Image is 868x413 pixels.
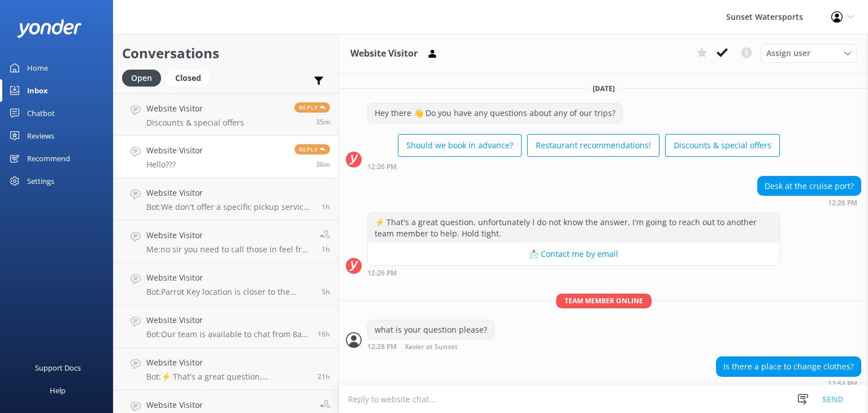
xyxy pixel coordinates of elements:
[114,348,338,390] a: Website VisitorBot:⚡ That's a great question, unfortunately I do not know the answer. I'm going t...
[368,243,779,265] button: 📩 Contact me by email
[146,202,313,212] p: Bot: We don't offer a specific pickup service from the cruise port, but there is parking availabl...
[586,84,622,93] span: [DATE]
[146,102,244,115] h4: Website Visitor
[114,178,338,221] a: Website VisitorBot:We don't offer a specific pickup service from the cruise port, but there is pa...
[122,70,161,87] div: Open
[27,79,48,102] div: Inbox
[527,134,659,157] button: Restaurant recommendations!
[146,187,313,199] h4: Website Visitor
[367,342,494,351] div: Sep 29 2025 11:28am (UTC -05:00) America/Cancun
[122,42,330,64] h2: Conversations
[17,19,82,38] img: yonder-white-logo.png
[716,380,861,388] div: Sep 29 2025 11:54am (UTC -05:00) America/Cancun
[27,147,70,170] div: Recommend
[665,134,780,157] button: Discounts & special offers
[27,102,55,124] div: Chatbot
[50,379,66,402] div: Help
[27,124,54,147] div: Reviews
[146,356,309,369] h4: Website Visitor
[318,329,330,339] span: Sep 28 2025 08:13pm (UTC -05:00) America/Cancun
[318,372,330,381] span: Sep 28 2025 03:07pm (UTC -05:00) America/Cancun
[114,93,338,136] a: Website VisitorDiscounts & special offersReply35m
[114,306,338,348] a: Website VisitorBot:Our team is available to chat from 8am to 8pm. You can also give us a call at ...
[316,117,330,127] span: Sep 29 2025 12:06pm (UTC -05:00) America/Cancun
[367,269,780,277] div: Sep 29 2025 11:26am (UTC -05:00) America/Cancun
[146,244,311,255] p: Me: no sir you need to call those in feel free to call me direct at [PHONE_NUMBER] Xavier with Su...
[146,399,309,411] h4: Website Visitor
[717,357,861,376] div: Is there a place to change clothes?
[828,381,857,388] strong: 12:54 PM
[146,144,203,157] h4: Website Visitor
[316,160,330,169] span: Sep 29 2025 12:05pm (UTC -05:00) America/Cancun
[556,294,652,308] span: Team member online
[146,229,311,242] h4: Website Visitor
[367,164,397,170] strong: 12:26 PM
[405,343,458,351] span: Xavier at Sunset
[368,213,779,243] div: ⚡ That's a great question, unfortunately I do not know the answer. I'm going to reach out to anot...
[758,177,861,196] div: Desk at the cruise port?
[367,270,397,277] strong: 12:26 PM
[368,320,494,339] div: what is your question please?
[146,287,313,297] p: Bot: Parrot Key location is closer to the cruise ships and the [GEOGRAPHIC_DATA] location is clos...
[766,47,810,59] span: Assign user
[322,244,330,254] span: Sep 29 2025 11:27am (UTC -05:00) America/Cancun
[35,356,81,379] div: Support Docs
[322,202,330,212] span: Sep 29 2025 11:38am (UTC -05:00) America/Cancun
[167,70,210,87] div: Closed
[122,71,167,84] a: Open
[27,170,54,192] div: Settings
[146,118,244,128] p: Discounts & special offers
[367,343,397,351] strong: 12:28 PM
[146,372,309,382] p: Bot: ⚡ That's a great question, unfortunately I do not know the answer. I'm going to reach out to...
[398,134,522,157] button: Should we book in advance?
[146,160,203,170] p: Hello???
[114,221,338,263] a: Website VisitorMe:no sir you need to call those in feel free to call me direct at [PHONE_NUMBER] ...
[146,329,309,339] p: Bot: Our team is available to chat from 8am to 8pm. You can also give us a call at [PHONE_NUMBER]...
[761,44,857,62] div: Assign User
[322,287,330,296] span: Sep 29 2025 07:20am (UTC -05:00) America/Cancun
[368,104,622,123] div: Hey there 👋 Do you have any questions about any of our trips?
[146,314,309,326] h4: Website Visitor
[146,272,313,284] h4: Website Visitor
[350,46,418,61] h3: Website Visitor
[757,199,861,206] div: Sep 29 2025 11:26am (UTC -05:00) America/Cancun
[294,144,330,154] span: Reply
[294,102,330,113] span: Reply
[828,200,857,206] strong: 12:26 PM
[114,136,338,178] a: Website VisitorHello???Reply36m
[114,263,338,306] a: Website VisitorBot:Parrot Key location is closer to the cruise ships and the [GEOGRAPHIC_DATA] lo...
[367,162,780,170] div: Sep 29 2025 11:26am (UTC -05:00) America/Cancun
[167,71,215,84] a: Closed
[27,57,48,79] div: Home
